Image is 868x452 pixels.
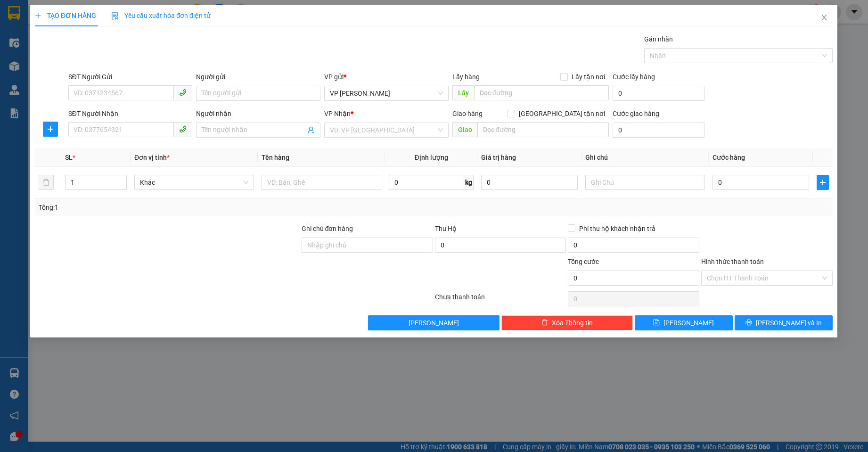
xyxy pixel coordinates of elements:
h1: NQT1509250004 [103,68,164,89]
span: plus [44,125,58,133]
img: logo.jpg [12,12,59,59]
b: Duy Khang Limousine [76,11,189,23]
span: Tên hàng [262,154,289,161]
button: delete [39,175,54,190]
span: [PERSON_NAME] và In [756,318,822,328]
span: delete [541,319,548,327]
button: deleteXóa Thông tin [501,315,633,330]
input: Dọc đường [477,122,609,137]
span: Lấy hàng [452,73,480,81]
span: printer [745,319,752,327]
button: Close [811,5,838,31]
button: save[PERSON_NAME] [635,315,733,330]
span: [GEOGRAPHIC_DATA] tận nơi [515,108,609,119]
input: Ghi chú đơn hàng [302,238,433,253]
span: VP Nhận [325,110,351,117]
th: Ghi chú [582,148,709,167]
span: phone [180,125,187,133]
span: Thu Hộ [435,225,457,232]
li: Hotline: 19003086 [52,35,214,47]
b: Gửi khách hàng [89,49,177,60]
span: close [821,14,828,21]
input: Cước lấy hàng [613,86,705,101]
span: SL [65,154,73,161]
span: Lấy [452,85,474,100]
label: Ghi chú đơn hàng [302,225,353,232]
span: plus [818,179,829,186]
input: 0 [482,175,578,190]
input: Dọc đường [474,85,609,100]
span: kg [465,175,474,190]
label: Cước giao hàng [613,110,659,117]
div: Người nhận [197,108,321,119]
span: Lấy tận nơi [568,72,609,82]
div: SĐT Người Nhận [68,108,193,119]
span: Khác [140,175,248,189]
span: Phí thu hộ khách nhận trả [576,223,660,234]
span: Xóa Thông tin [552,318,593,328]
span: Yêu cầu xuất hóa đơn điện tử [112,12,211,19]
b: GỬI : VP [PERSON_NAME] [12,68,102,115]
div: SĐT Người Gửi [68,72,193,82]
label: Gán nhãn [645,35,673,43]
button: plus [43,122,58,137]
button: plus [817,175,829,190]
span: plus [35,12,41,19]
span: phone [180,89,187,96]
li: Số 2 [PERSON_NAME], [GEOGRAPHIC_DATA] [52,23,214,35]
span: Giao [452,122,477,137]
span: Tổng cước [568,258,599,265]
span: Định lượng [415,154,448,161]
span: [PERSON_NAME] [409,318,459,328]
input: Ghi Chú [586,175,705,190]
span: VP Nguyễn Quốc Trị [330,86,443,100]
input: VD: Bàn, Ghế [262,175,381,190]
input: Cước giao hàng [613,123,705,138]
span: [PERSON_NAME] [664,318,714,328]
button: [PERSON_NAME] [368,315,500,330]
span: Giao hàng [452,110,483,117]
span: Đơn vị tính [134,154,170,161]
span: Cước hàng [713,154,745,161]
span: user-add [308,126,315,134]
button: printer[PERSON_NAME] và In [735,315,833,330]
div: Chưa thanh toán [434,292,567,308]
div: Tổng: 1 [39,202,335,213]
span: Giá trị hàng [482,154,516,161]
span: TẠO ĐƠN HÀNG [35,12,96,19]
div: Người gửi [197,72,321,82]
div: VP gửi [325,72,449,82]
img: icon [112,12,119,20]
label: Hình thức thanh toán [702,258,764,265]
span: save [654,319,660,327]
label: Cước lấy hàng [613,73,655,81]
